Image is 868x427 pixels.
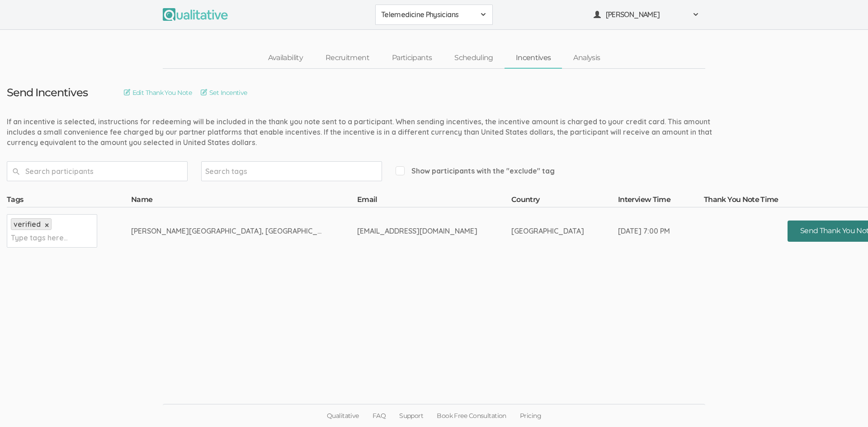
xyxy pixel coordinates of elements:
iframe: Chat Widget [823,384,868,427]
td: [DATE] 7:00 PM [618,207,704,255]
td: [PERSON_NAME][GEOGRAPHIC_DATA], [GEOGRAPHIC_DATA] [131,207,357,255]
a: Edit Thank You Note [124,88,192,98]
th: Tags [7,195,131,207]
a: Book Free Consultation [430,404,513,427]
a: Support [392,404,430,427]
a: × [45,221,49,229]
a: Incentives [505,48,562,68]
td: [EMAIL_ADDRESS][DOMAIN_NAME] [357,207,511,255]
span: Telemedicine Physicians [381,9,475,20]
button: Telemedicine Physicians [375,5,493,25]
a: Participants [381,48,443,68]
th: Email [357,195,511,207]
a: Recruitment [314,48,381,68]
span: Show participants with the "exclude" tag [396,166,555,176]
h3: Send Incentives [7,87,88,99]
th: Interview Time [618,195,704,207]
a: Availability [257,48,314,68]
td: [GEOGRAPHIC_DATA] [511,207,618,255]
div: If an incentive is selected, instructions for redeeming will be included in the thank you note se... [7,117,730,148]
button: [PERSON_NAME] [588,5,705,25]
th: Thank You Note Time [704,195,788,207]
a: Analysis [562,48,611,68]
a: Qualitative [320,404,366,427]
a: FAQ [366,404,392,427]
span: verified [14,220,41,229]
a: Pricing [513,404,548,427]
input: Search participants [7,161,188,181]
th: Country [511,195,618,207]
th: Name [131,195,357,207]
input: Search tags [205,165,262,177]
a: Set Incentive [201,88,247,98]
span: [PERSON_NAME] [606,9,687,20]
a: Scheduling [443,48,505,68]
input: Type tags here... [11,232,67,244]
img: Qualitative [163,8,228,21]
